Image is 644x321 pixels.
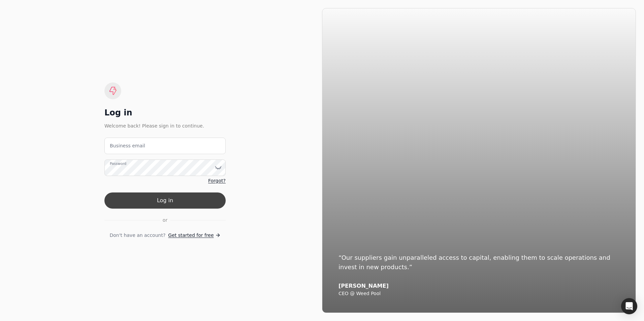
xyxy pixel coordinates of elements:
[163,217,167,224] span: or
[104,107,226,118] div: Log in
[110,142,145,149] label: Business email
[621,298,637,314] div: Open Intercom Messenger
[104,122,226,130] div: Welcome back! Please sign in to continue.
[339,291,619,297] div: CEO @ Weed Pool
[104,192,226,209] button: Log in
[168,232,220,239] a: Get started for free
[339,253,619,272] div: “Our suppliers gain unparalleled access to capital, enabling them to scale operations and invest ...
[339,283,619,289] div: [PERSON_NAME]
[168,232,214,239] span: Get started for free
[110,161,126,166] label: Password
[208,177,226,184] a: Forgot?
[109,232,165,239] span: Don't have an account?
